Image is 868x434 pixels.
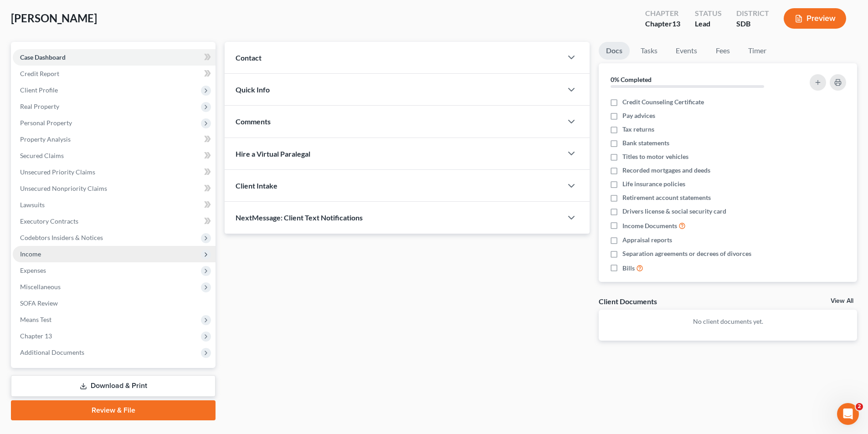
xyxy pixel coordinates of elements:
span: SOFA Review [20,299,58,307]
a: Download & Print [11,375,216,397]
a: SOFA Review [13,295,216,311]
a: Unsecured Priority Claims [13,164,216,180]
span: Miscellaneous [20,283,61,291]
span: 2 [856,403,863,410]
div: District [736,8,769,19]
p: No client documents yet. [606,317,850,326]
span: Personal Property [20,119,72,127]
a: Executory Contracts [13,213,216,230]
span: NextMessage: Client Text Notifications [236,213,363,222]
span: Retirement account statements [622,193,711,202]
a: Timer [741,42,774,60]
span: Secured Claims [20,152,64,159]
a: Case Dashboard [13,49,216,66]
span: Client Profile [20,86,58,94]
div: Status [695,8,722,19]
span: Titles to motor vehicles [622,152,688,161]
span: Executory Contracts [20,217,78,225]
a: Secured Claims [13,148,216,164]
span: Income [20,250,41,258]
a: View All [831,298,853,304]
div: SDB [736,19,769,29]
span: Drivers license & social security card [622,207,726,216]
div: Chapter [645,19,680,29]
span: Real Property [20,102,59,110]
span: Means Test [20,316,51,323]
a: Events [668,42,704,60]
button: Preview [784,8,846,29]
span: Codebtors Insiders & Notices [20,234,103,241]
span: Lawsuits [20,201,45,209]
span: Tax returns [622,125,654,134]
span: Comments [236,117,271,126]
span: [PERSON_NAME] [11,11,97,25]
span: Credit Counseling Certificate [622,97,704,107]
span: Contact [236,53,262,62]
a: Review & File [11,400,216,420]
span: 13 [672,19,680,28]
a: Fees [708,42,737,60]
strong: 0% Completed [611,76,652,83]
a: Property Analysis [13,131,216,148]
span: Bills [622,264,635,273]
span: Chapter 13 [20,332,52,340]
span: Bank statements [622,138,669,148]
span: Separation agreements or decrees of divorces [622,249,751,258]
div: Client Documents [599,296,657,306]
a: Credit Report [13,66,216,82]
span: Income Documents [622,221,677,230]
span: Quick Info [236,85,270,94]
div: Chapter [645,8,680,19]
span: Credit Report [20,70,59,77]
a: Lawsuits [13,197,216,213]
span: Client Intake [236,181,277,190]
a: Unsecured Nonpriority Claims [13,180,216,197]
span: Additional Documents [20,348,84,356]
span: Recorded mortgages and deeds [622,166,710,175]
span: Pay advices [622,111,655,120]
a: Tasks [633,42,665,60]
span: Case Dashboard [20,53,66,61]
span: Unsecured Nonpriority Claims [20,184,107,192]
span: Unsecured Priority Claims [20,168,95,176]
span: Hire a Virtual Paralegal [236,149,310,158]
a: Docs [599,42,630,60]
span: Life insurance policies [622,179,685,189]
span: Expenses [20,266,46,274]
div: Lead [695,19,722,29]
span: Appraisal reports [622,235,672,245]
span: Property Analysis [20,135,71,143]
iframe: Intercom live chat [837,403,859,425]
